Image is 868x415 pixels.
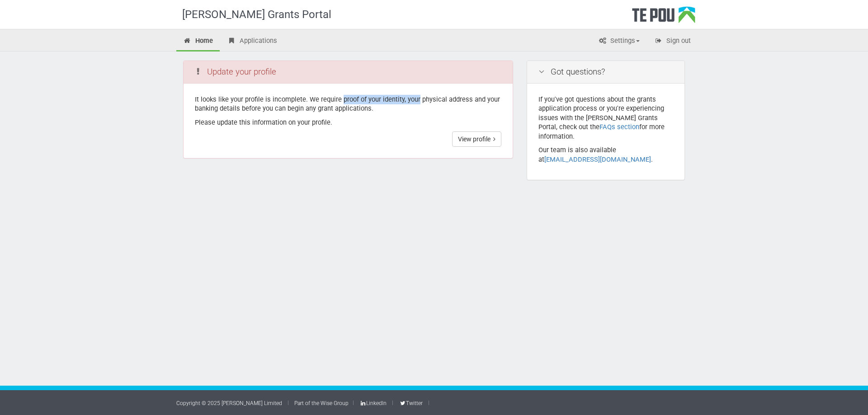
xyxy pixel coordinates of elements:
[359,400,387,406] a: LinkedIn
[399,400,422,406] a: Twitter
[544,155,651,163] a: [EMAIL_ADDRESS][DOMAIN_NAME]
[195,118,501,127] p: Please update this information on your profile.
[221,32,284,51] a: Applications
[184,61,513,84] div: Update your profile
[195,95,501,113] p: It looks like your profile is incomplete. We require proof of your identity, your physical addres...
[527,61,684,84] div: Got questions?
[452,131,501,147] a: View profile
[632,6,695,29] div: Te Pou Logo
[599,123,639,131] a: FAQs section
[647,32,698,51] a: Sign out
[538,145,673,164] p: Our team is also available at .
[176,32,220,51] a: Home
[591,32,646,51] a: Settings
[176,400,282,406] a: Copyright © 2025 [PERSON_NAME] Limited
[294,400,349,406] a: Part of the Wise Group
[538,95,673,141] p: If you've got questions about the grants application process or you're experiencing issues with t...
